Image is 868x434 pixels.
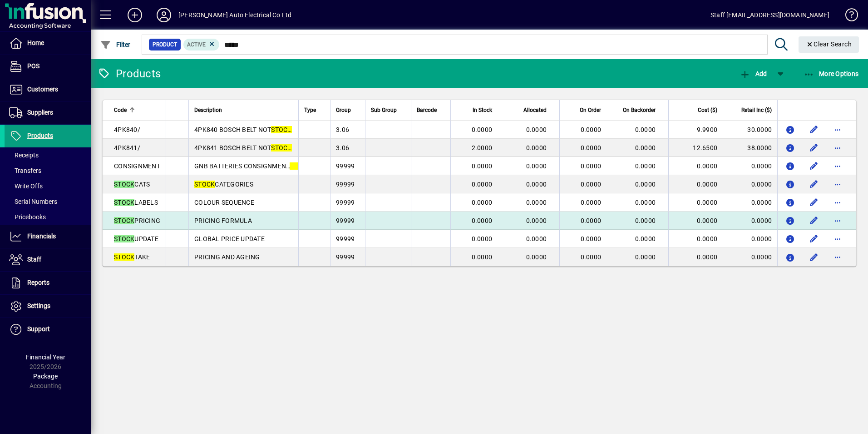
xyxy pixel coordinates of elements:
a: Customers [5,78,91,101]
div: Barcode [417,105,445,115]
span: 99999 [336,253,355,261]
span: PRICING AND AGEING [194,253,260,261]
span: Customers [27,86,58,93]
em: STOCK [114,181,134,188]
span: 0.0000 [635,144,656,151]
span: Reports [27,279,49,286]
em: STOCK [114,199,134,206]
em: STOCK [271,126,291,133]
a: Support [5,318,91,341]
span: POS [27,62,39,70]
span: Suppliers [27,109,53,116]
span: 0.0000 [581,144,602,151]
span: PRICING FORMULA [194,217,252,224]
span: Products [27,132,53,139]
span: Retail Inc ($) [741,105,772,115]
span: Group [336,105,351,115]
span: UPDATE [114,235,158,242]
span: 0.0000 [472,181,493,188]
span: 0.0000 [526,235,547,242]
span: Code [114,105,127,115]
span: 99999 [336,162,355,170]
span: Add [740,70,767,77]
button: More options [830,213,845,228]
td: 9.9900 [668,121,723,139]
span: 0.0000 [526,253,547,261]
button: Edit [807,159,821,173]
button: Filter [98,36,133,53]
span: 0.0000 [472,235,493,242]
em: STOCK [271,144,291,151]
span: 0.0000 [581,235,602,242]
span: 0.0000 [581,217,602,224]
span: CATS [114,181,150,188]
button: Add [737,66,769,82]
span: Clear Search [806,40,852,48]
span: 99999 [336,181,355,188]
span: LABELS [114,199,158,206]
div: [PERSON_NAME] Auto Electrical Co Ltd [178,8,291,22]
span: On Order [580,105,601,115]
td: 0.0000 [668,212,723,230]
span: 0.0000 [526,181,547,188]
td: 0.0000 [668,193,723,212]
button: Edit [807,141,821,155]
em: STOCK [114,217,134,224]
td: 30.0000 [723,121,777,139]
span: 99999 [336,235,355,242]
div: Description [194,105,293,115]
span: 0.0000 [581,181,602,188]
span: 4PK840 BOSCH BELT NOT ED PAN [194,126,314,133]
span: 0.0000 [472,126,493,133]
span: 0.0000 [635,181,656,188]
button: Edit [807,177,821,192]
a: Reports [5,272,91,294]
span: 0.0000 [526,217,547,224]
span: Pricebooks [9,213,46,221]
a: Settings [5,295,91,318]
span: 99999 [336,217,355,224]
div: Group [336,105,360,115]
button: Add [120,7,149,23]
span: Type [304,105,316,115]
span: Product [153,40,177,49]
span: 2.0000 [472,144,493,151]
span: 4PK841 BOSCH BELT NOT ED PAN [194,144,314,151]
div: Sub Group [371,105,405,115]
span: Filter [100,41,131,48]
span: 0.0000 [472,162,493,170]
span: CONSIGNMENT [114,162,160,170]
span: Home [27,39,44,46]
span: 4PK841/ [114,144,140,151]
em: STOCK [114,253,134,261]
span: Receipts [9,151,39,159]
td: 0.0000 [723,157,777,175]
div: On Backorder [620,105,664,115]
td: 0.0000 [668,248,723,266]
span: 0.0000 [472,199,493,206]
td: 0.0000 [723,212,777,230]
button: More Options [801,66,861,82]
a: Pricebooks [5,209,91,225]
span: 0.0000 [581,253,602,261]
span: Transfers [9,167,41,174]
td: 12.6500 [668,139,723,157]
span: GNB BATTERIES CONSIGNMENT [194,162,311,170]
span: Active [187,41,206,48]
span: Financial Year [26,353,65,361]
td: 0.0000 [668,230,723,248]
button: More options [830,250,845,264]
div: Staff [EMAIL_ADDRESS][DOMAIN_NAME] [710,8,829,22]
span: 3.06 [336,144,349,151]
span: 0.0000 [635,199,656,206]
a: Serial Numbers [5,194,91,209]
button: More options [830,232,845,246]
span: In Stock [473,105,492,115]
div: Type [304,105,325,115]
button: More options [830,122,845,137]
mat-chip: Activation Status: Active [183,39,220,50]
td: 0.0000 [668,175,723,193]
span: 0.0000 [581,126,602,133]
span: 0.0000 [581,199,602,206]
span: Package [33,373,58,380]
